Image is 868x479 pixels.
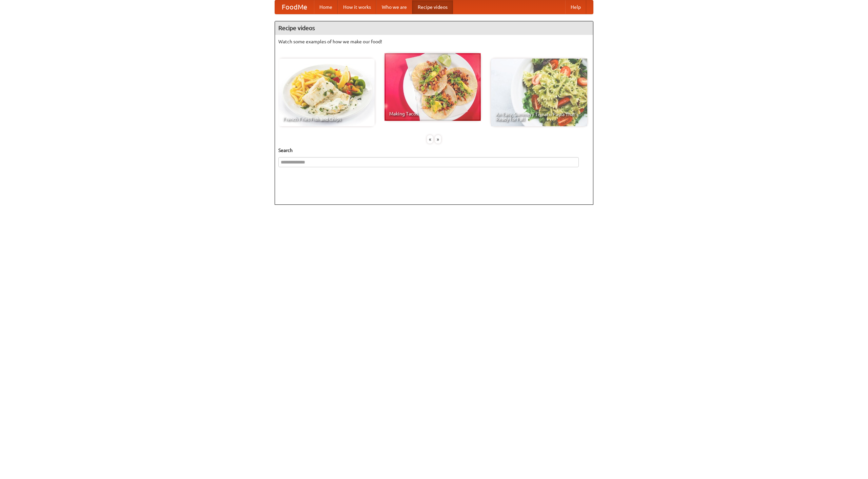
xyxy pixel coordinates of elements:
[435,135,441,144] div: »
[376,0,412,14] a: Who we are
[278,59,375,126] a: French Fries Fish and Chips
[314,0,338,14] a: Home
[412,0,453,14] a: Recipe videos
[491,59,587,126] a: An Easy, Summery Tomato Pasta That's Ready for Fall
[389,111,476,116] span: Making Tacos
[275,21,593,35] h4: Recipe videos
[283,117,370,122] span: French Fries Fish and Chips
[496,112,583,122] span: An Easy, Summery Tomato Pasta That's Ready for Fall
[427,135,433,144] div: «
[275,0,314,14] a: FoodMe
[278,147,590,154] h5: Search
[338,0,376,14] a: How it works
[278,38,590,45] p: Watch some examples of how we make our food!
[565,0,586,14] a: Help
[384,53,481,121] a: Making Tacos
